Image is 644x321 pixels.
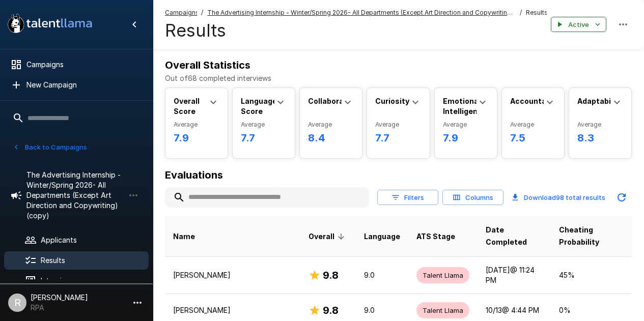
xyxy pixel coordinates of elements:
b: Adaptability [577,97,623,105]
td: [DATE] @ 11:24 PM [478,256,550,294]
h6: 7.7 [241,130,287,146]
p: 0 % [559,305,624,315]
u: Campaigns [165,9,199,16]
h6: 8.3 [577,130,623,146]
p: 45 % [559,270,624,280]
button: Updated Today - 8:00 AM [611,187,632,208]
span: Average [241,120,287,130]
h6: 7.5 [510,130,556,146]
span: Overall [309,230,348,243]
button: Filters [377,190,438,206]
span: ATS Stage [416,230,455,243]
b: Accountability [510,97,565,105]
h6: 7.7 [375,130,421,146]
b: Overall Score [174,97,200,115]
u: The Advertising Internship - Winter/Spring 2026- All Departments (Except Art Direction and Copywr... [207,9,513,26]
span: Name [173,230,195,243]
span: Results [526,8,547,18]
span: Average [577,120,623,130]
p: Out of 68 completed interviews [165,73,632,83]
span: Date Completed [486,224,542,248]
b: Language Score [241,97,277,115]
span: / [201,8,203,18]
span: Talent Llama [416,271,469,280]
button: Active [551,17,606,33]
span: Language [364,230,400,243]
p: 9.0 [364,305,400,315]
span: Average [308,120,354,130]
span: Average [375,120,421,130]
b: Emotional Intelligence [443,97,487,115]
h6: 7.9 [443,130,489,146]
span: Average [174,120,219,130]
b: Evaluations [165,169,223,181]
h6: 9.8 [323,302,339,318]
span: Cheating Probability [559,224,624,248]
b: Overall Statistics [165,59,250,71]
button: Download98 total results [508,187,609,208]
b: Curiosity [375,97,409,105]
b: Collaboration [308,97,358,105]
span: Average [510,120,556,130]
button: Columns [442,190,503,206]
span: Talent Llama [416,306,469,315]
span: / [520,8,522,18]
p: 9.0 [364,270,400,280]
p: [PERSON_NAME] [173,305,292,315]
p: [PERSON_NAME] [173,270,292,280]
h6: 8.4 [308,130,354,146]
h6: 7.9 [174,130,219,146]
h4: Results [165,20,547,41]
h6: 9.8 [323,267,339,283]
span: Average [443,120,489,130]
